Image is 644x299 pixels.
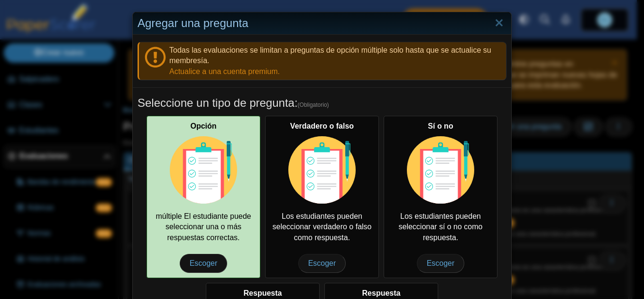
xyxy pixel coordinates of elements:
font: Todas las evaluaciones se limitan a preguntas de opción múltiple solo hasta que se actualice su m... [169,46,491,75]
font: múltiple El estudiante puede seleccionar una o más respuestas correctas. [156,122,251,242]
span: (Obligatorio) [298,101,329,109]
img: item-type-multiple-choice.svg [407,136,474,204]
font: Agregar una pregunta [138,17,248,29]
font: Seleccione un tipo de pregunta: [138,96,298,109]
img: item-type-multiple-choice.svg [288,136,356,204]
b: Respuesta [244,289,282,297]
img: item-type-multiple-choice.svg [170,136,237,204]
span: Escoger [417,254,465,273]
a: Actualice a una cuenta premium. [169,67,280,75]
font: Los estudiantes pueden seleccionar verdadero o falso como respuesta. [272,122,371,242]
b: Opción [190,122,216,130]
b: Verdadero o falso [290,122,354,130]
a: Cerrar [492,15,506,31]
font: Los estudiantes pueden seleccionar sí o no como respuesta. [399,122,483,242]
span: Escoger [180,254,228,273]
b: Respuesta [362,289,401,297]
b: Sí o no [428,122,453,130]
span: Escoger [298,254,346,273]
